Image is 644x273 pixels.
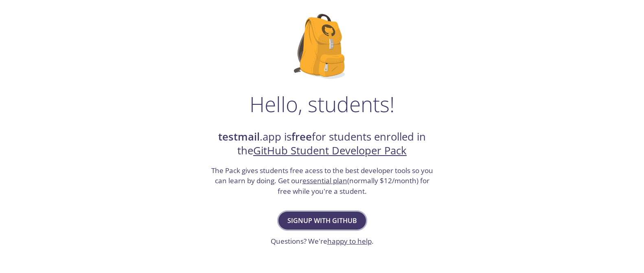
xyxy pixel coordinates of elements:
h2: .app is for students enrolled in the [210,130,434,158]
strong: testmail [218,130,260,144]
span: Signup with GitHub [287,215,357,226]
a: happy to help [327,236,372,246]
h3: Questions? We're . [271,236,374,247]
h3: The Pack gives students free acess to the best developer tools so you can learn by doing. Get our... [210,165,434,197]
a: GitHub Student Developer Pack [253,143,407,158]
button: Signup with GitHub [278,212,366,230]
strong: free [291,130,312,144]
a: essential plan [302,176,347,185]
img: github-student-backpack.png [294,14,350,79]
h1: Hello, students! [250,92,394,116]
